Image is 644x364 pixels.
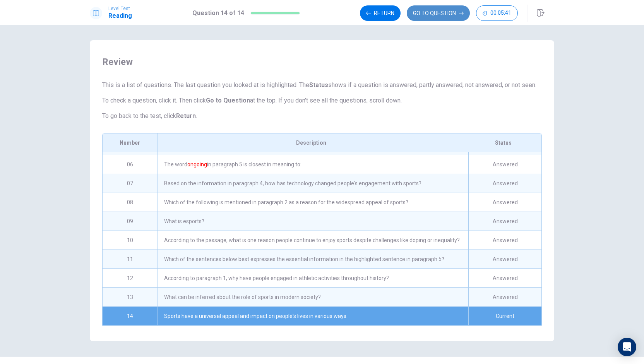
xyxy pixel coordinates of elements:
[102,111,542,121] p: To go back to the test, click .
[103,231,158,250] div: 10
[103,250,158,268] div: 11
[468,212,541,231] div: Answered
[158,174,468,193] div: Based on the information in paragraph 4, how has technology changed people's engagement with sports?
[465,133,541,152] div: Status
[103,307,158,325] div: 14
[490,10,511,16] span: 00:05:41
[103,155,158,174] div: 06
[468,231,541,250] div: Answered
[158,269,468,287] div: According to paragraph 1, why have people engaged in athletic activities throughout history?
[360,5,401,21] button: Return
[158,231,468,250] div: According to the passage, what is one reason people continue to enjoy sports despite challenges l...
[103,174,158,193] div: 07
[158,193,468,212] div: Which of the following is mentioned in paragraph 2 as a reason for the widespread appeal of sports?
[158,250,468,268] div: Which of the sentences below best expresses the essential information in the highlighted sentence...
[158,212,468,231] div: What is esports?
[618,338,636,356] div: Open Intercom Messenger
[476,5,518,21] button: 00:05:41
[468,193,541,212] div: Answered
[407,5,470,21] button: GO TO QUESTION
[102,96,542,105] p: To check a question, click it. Then click at the top. If you don't see all the questions, scroll ...
[192,9,244,18] h1: Question 14 of 14
[468,250,541,268] div: Answered
[103,288,158,306] div: 13
[103,269,158,287] div: 12
[468,288,541,306] div: Answered
[158,307,468,325] div: Sports have a universal appeal and impact on people's lives in various ways.
[176,112,196,120] strong: Return
[108,6,132,11] span: Level Test
[103,212,158,231] div: 09
[103,133,158,152] div: Number
[187,161,207,167] font: ongoing
[206,97,250,104] strong: Go to Question
[468,307,541,325] div: Current
[309,81,328,89] strong: Status
[468,174,541,193] div: Answered
[158,155,468,174] div: The word in paragraph 5 is closest in meaning to:
[468,155,541,174] div: Answered
[108,11,132,21] h1: Reading
[468,269,541,287] div: Answered
[158,133,465,152] div: Description
[102,56,542,68] span: Review
[158,288,468,306] div: What can be inferred about the role of sports in modern society?
[103,193,158,212] div: 08
[102,80,542,90] p: This is a list of questions. The last question you looked at is highlighted. The shows if a quest...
